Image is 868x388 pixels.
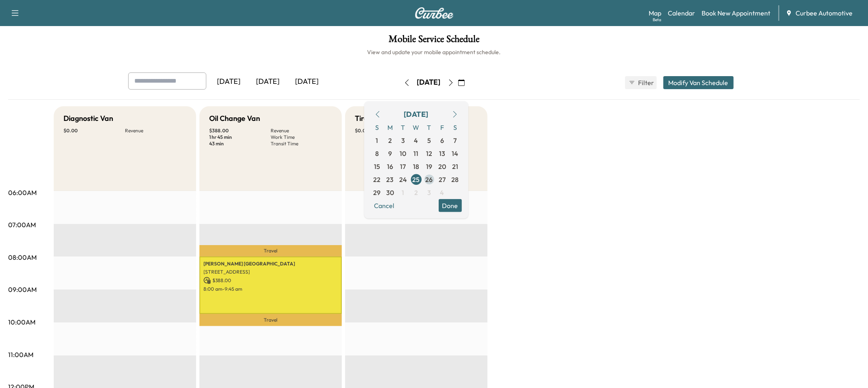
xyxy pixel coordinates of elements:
span: 5 [427,135,431,145]
div: [DATE] [417,77,441,88]
p: $ 0.00 [355,127,416,134]
p: $ 388.00 [209,127,271,134]
span: F [436,121,449,134]
span: 20 [438,161,446,171]
span: 1 [402,187,404,197]
span: 6 [440,135,444,145]
p: $ 0.00 [63,127,125,134]
a: Calendar [668,8,695,18]
span: 21 [452,161,458,171]
span: 15 [374,161,380,171]
p: 06:00AM [8,188,37,197]
span: 29 [374,187,381,197]
p: Travel [199,245,342,256]
span: 19 [426,161,432,171]
p: Work Time [271,134,332,140]
span: S [449,121,462,134]
div: Beta [653,17,661,23]
h1: Mobile Service Schedule [8,34,860,48]
span: 14 [452,148,459,158]
span: S [371,121,384,134]
span: 2 [414,187,418,197]
p: Travel [199,314,342,326]
span: 1 [376,135,378,145]
p: 11:00AM [8,350,33,360]
p: Revenue [271,127,332,134]
h6: View and update your mobile appointment schedule. [8,48,860,56]
div: [DATE] [210,72,249,91]
span: 9 [388,148,392,158]
span: 18 [413,161,419,171]
div: [DATE] [249,72,288,91]
span: 17 [400,161,406,171]
h5: Oil Change Van [209,113,260,124]
span: 13 [439,148,445,158]
div: [DATE] [288,72,327,91]
button: Modify Van Schedule [663,76,734,89]
span: 4 [440,187,444,197]
p: 1 hr 45 min [209,134,271,140]
span: 10 [400,148,407,158]
span: 8 [375,148,379,158]
span: 3 [427,187,431,197]
span: 26 [426,174,433,184]
div: [DATE] [404,108,429,120]
h5: Diagnostic Van [63,113,113,124]
button: Cancel [371,199,398,212]
p: [STREET_ADDRESS] [203,269,338,275]
span: 12 [426,148,432,158]
span: T [397,121,410,134]
p: 09:00AM [8,285,37,294]
a: MapBeta [649,8,661,18]
p: $ 388.00 [203,277,338,284]
span: Filter [638,78,653,88]
button: Done [439,199,462,212]
span: 28 [452,174,459,184]
h5: Tire Van [355,113,383,124]
p: Transit Time [271,140,332,147]
span: M [384,121,397,134]
span: 27 [439,174,446,184]
span: 3 [401,135,405,145]
p: 08:00AM [8,252,37,262]
a: Book New Appointment [702,8,770,18]
span: 30 [386,187,394,197]
span: 16 [387,161,393,171]
img: Curbee Logo [415,7,454,19]
span: 7 [454,135,457,145]
p: Revenue [125,127,186,134]
p: [PERSON_NAME] [GEOGRAPHIC_DATA] [203,261,338,267]
span: 4 [414,135,418,145]
p: 43 min [209,140,271,147]
span: 24 [399,174,407,184]
span: Curbee Automotive [796,8,853,18]
span: 22 [374,174,381,184]
span: T [423,121,436,134]
span: W [410,121,423,134]
p: 8:00 am - 9:45 am [203,286,338,292]
span: 25 [413,174,420,184]
span: 11 [414,148,419,158]
span: 2 [388,135,392,145]
span: 23 [387,174,394,184]
p: 07:00AM [8,220,36,230]
button: Filter [625,76,657,89]
p: 10:00AM [8,317,35,327]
